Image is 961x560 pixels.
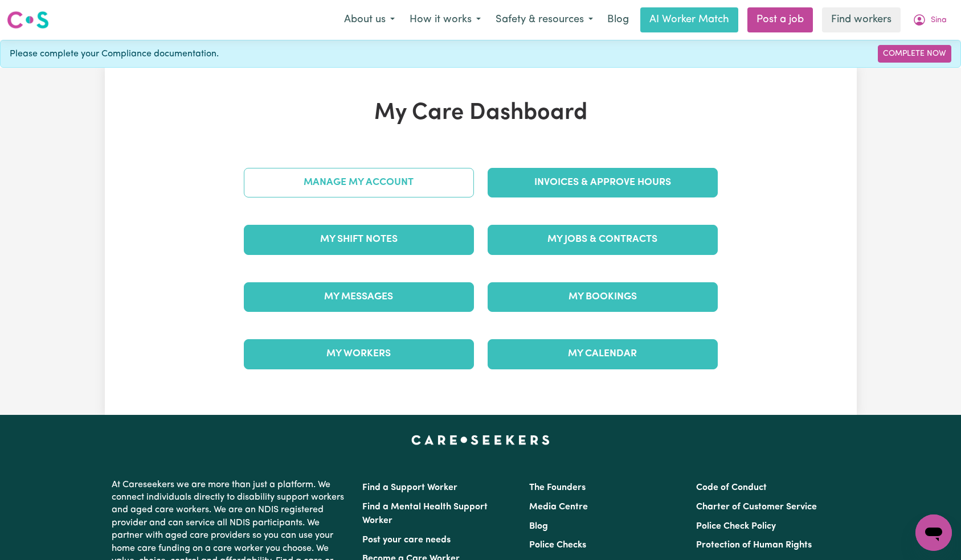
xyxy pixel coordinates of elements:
[488,282,718,312] a: My Bookings
[244,225,474,254] a: My Shift Notes
[362,503,488,525] a: Find a Mental Health Support Worker
[640,7,738,32] a: AI Worker Match
[931,14,947,27] span: Sina
[529,483,586,492] a: The Founders
[411,435,550,444] a: Careseekers home page
[244,339,474,369] a: My Workers
[244,282,474,312] a: My Messages
[529,522,548,531] a: Blog
[488,8,600,32] button: Safety & resources
[337,8,402,32] button: About us
[7,7,49,33] a: Careseekers logo
[488,168,718,197] a: Invoices & Approve Hours
[362,536,451,545] a: Post your care needs
[696,522,776,531] a: Police Check Policy
[488,339,718,369] a: My Calendar
[362,483,457,492] a: Find a Support Worker
[237,100,725,127] h1: My Care Dashboard
[696,503,817,512] a: Charter of Customer Service
[244,168,474,197] a: Manage My Account
[488,225,718,254] a: My Jobs & Contracts
[402,8,488,32] button: How it works
[7,10,49,30] img: Careseekers logo
[529,503,588,512] a: Media Centre
[822,7,901,32] a: Find workers
[10,47,219,61] span: Please complete your Compliance documentation.
[529,541,586,550] a: Police Checks
[878,45,951,63] a: Complete Now
[600,7,636,32] a: Blog
[696,483,767,492] a: Code of Conduct
[747,7,813,32] a: Post a job
[905,8,954,32] button: My Account
[915,514,952,551] iframe: Button to launch messaging window
[696,541,812,550] a: Protection of Human Rights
